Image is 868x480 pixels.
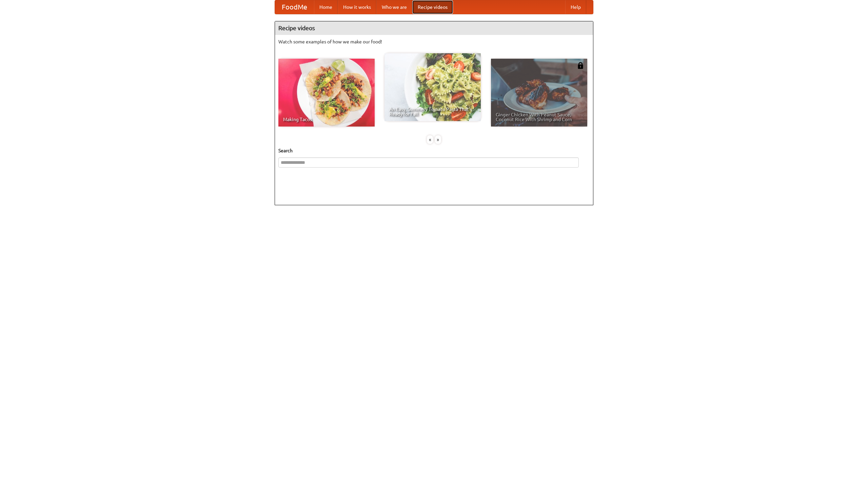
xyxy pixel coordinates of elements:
span: An Easy, Summery Tomato Pasta That's Ready for Fall [389,107,476,116]
div: » [435,135,441,144]
a: Help [565,0,586,14]
span: Making Tacos [283,117,370,122]
a: Who we are [376,0,412,14]
p: Watch some examples of how we make our food! [278,38,590,45]
a: Making Tacos [278,59,375,127]
h4: Recipe videos [275,21,593,35]
a: FoodMe [275,0,314,14]
a: How it works [338,0,376,14]
h5: Search [278,147,590,154]
a: Recipe videos [412,0,453,14]
a: An Easy, Summery Tomato Pasta That's Ready for Fall [384,53,481,121]
div: « [427,135,433,144]
a: Home [314,0,338,14]
img: 483408.png [577,62,584,69]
